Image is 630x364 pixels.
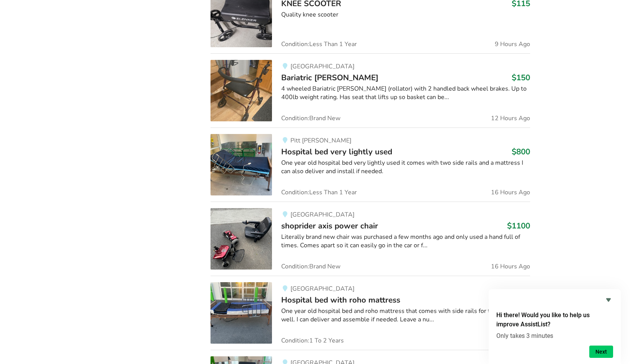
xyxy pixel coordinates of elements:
span: shoprider axis power chair [281,220,378,231]
span: Condition: Brand New [281,115,340,121]
span: 12 Hours Ago [491,115,530,121]
span: [GEOGRAPHIC_DATA] [290,285,355,293]
p: Only takes 3 minutes [496,332,613,339]
h3: $150 [512,73,530,83]
span: [GEOGRAPHIC_DATA] [290,210,355,219]
div: Quality knee scooter [281,10,530,19]
img: mobility-shoprider axis power chair [211,208,272,270]
span: Bariatric [PERSON_NAME] [281,72,378,83]
h3: $1100 [507,221,530,231]
span: Condition: Less Than 1 Year [281,41,357,47]
span: Hospital bed very lightly used [281,146,392,157]
div: Hi there! Would you like to help us improve AssistList? [496,295,613,358]
div: One year old hospital bed and roho mattress that comes with side rails for the bed as well. I can... [281,307,530,324]
div: Literally brand new chair was purchased a few months ago and only used a hand full of times. Come... [281,233,530,250]
h2: Hi there! Would you like to help us improve AssistList? [496,311,613,329]
button: Hide survey [604,295,613,304]
img: bedroom equipment-hospital bed very lightly used [211,134,272,195]
div: 4 wheeled Bariatric [PERSON_NAME] (rollator) with 2 handled back wheel brakes. Up to 400lb weight... [281,84,530,102]
span: 9 Hours Ago [495,41,530,47]
button: Next question [589,346,613,358]
img: mobility-bariatric walker [211,60,272,121]
span: Condition: Less Than 1 Year [281,189,357,195]
a: mobility-shoprider axis power chair [GEOGRAPHIC_DATA]shoprider axis power chair$1100Literally bra... [211,202,530,276]
h3: $800 [512,147,530,157]
span: Condition: Brand New [281,263,340,270]
span: Hospital bed with roho mattress [281,295,400,305]
a: mobility-bariatric walker [GEOGRAPHIC_DATA]Bariatric [PERSON_NAME]$1504 wheeled Bariatric [PERSON... [211,53,530,127]
span: 16 Hours Ago [491,189,530,195]
img: bedroom equipment-hospital bed with roho mattress [211,282,272,344]
span: 16 Hours Ago [491,263,530,270]
span: Pitt [PERSON_NAME] [290,136,351,145]
span: Condition: 1 To 2 Years [281,338,344,344]
a: bedroom equipment-hospital bed very lightly usedPitt [PERSON_NAME]Hospital bed very lightly used$... [211,127,530,202]
span: [GEOGRAPHIC_DATA] [290,62,355,71]
a: bedroom equipment-hospital bed with roho mattress [GEOGRAPHIC_DATA]Hospital bed with roho mattres... [211,276,530,350]
div: One year old hospital bed very lightly used it comes with two side rails and a mattress I can als... [281,159,530,176]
